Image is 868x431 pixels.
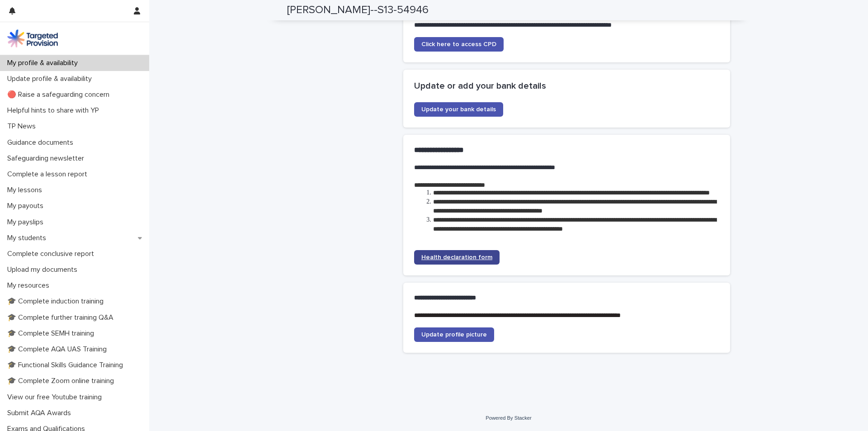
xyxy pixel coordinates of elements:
a: Click here to access CPD [414,37,504,52]
p: Helpful hints to share with YP [4,106,106,115]
span: Update your bank details [421,106,496,113]
h2: Update or add your bank details [414,81,719,91]
h2: [PERSON_NAME]--S13-54946 [287,4,429,17]
p: My payouts [4,202,51,210]
a: Update your bank details [414,102,503,117]
a: Health declaration form [414,250,500,265]
p: Submit AQA Awards [4,409,78,417]
p: 🎓 Complete SEMH training [4,329,101,338]
p: 🎓 Complete induction training [4,297,111,306]
span: Update profile picture [421,332,487,338]
a: Update profile picture [414,327,494,342]
p: Complete a lesson report [4,170,94,179]
p: TP News [4,122,43,131]
span: Click here to access CPD [421,41,496,47]
a: Powered By Stacker [486,415,531,421]
p: My students [4,234,53,242]
p: Guidance documents [4,138,80,147]
p: 🎓 Complete further training Q&A [4,313,121,322]
p: 🔴 Raise a safeguarding concern [4,90,117,99]
p: 🎓 Complete AQA UAS Training [4,345,114,354]
p: Complete conclusive report [4,250,101,258]
p: My lessons [4,186,49,194]
p: Update profile & availability [4,75,99,83]
p: My resources [4,281,57,290]
p: View our free Youtube training [4,393,109,402]
p: 🎓 Complete Zoom online training [4,377,121,385]
p: Upload my documents [4,265,85,274]
p: My profile & availability [4,59,85,67]
span: Health declaration form [421,254,492,260]
p: Safeguarding newsletter [4,154,91,163]
p: 🎓 Functional Skills Guidance Training [4,361,130,369]
img: M5nRWzHhSzIhMunXDL62 [7,29,58,47]
p: My payslips [4,218,51,227]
